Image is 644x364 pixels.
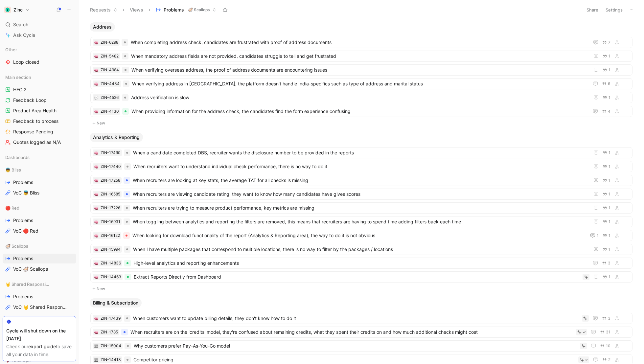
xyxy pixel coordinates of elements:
button: 2 [601,356,612,363]
button: 🧠 [94,81,99,86]
button: 🧠 [94,233,99,238]
div: 🧠 [94,109,99,114]
div: ZIN-17440 [101,163,121,170]
span: HEC 2 [13,86,26,93]
a: 🧠ZIN-16931When toggling between analytics and reporting the filters are removed, this means that ... [90,216,632,227]
div: ZIN-17258 [101,177,120,184]
span: When a candidate completed DBS, recruiter wants the disclosure number to be provided in the reports [133,149,587,157]
span: VoC 🤘 Shared Responsibility [13,304,68,310]
span: Loop closed [13,59,39,65]
button: 🧠 [94,150,99,155]
span: Address [93,24,112,30]
a: Problems [3,292,76,302]
span: 3 [608,316,610,320]
button: 🧠 [94,40,99,45]
span: 1 [609,220,610,224]
button: Settings [603,5,626,14]
span: When completing address check, candidates are frustrated with proof of address documents [131,38,586,46]
button: 1 [601,246,612,253]
div: ZIN-1785 [101,329,118,335]
button: 🧠 [94,316,99,321]
span: 1 [609,247,610,251]
div: AddressNew [87,22,636,127]
img: 🧠 [94,262,98,265]
button: New [90,119,633,127]
span: 1 [609,178,610,182]
button: 🧠 [94,261,99,265]
div: Dashboards [3,152,76,164]
button: 1 [601,53,612,60]
button: Billing & Subscription [90,298,142,307]
div: 🧠 [94,275,99,279]
button: 1 [601,273,612,281]
div: Other [3,45,76,55]
div: 🧠 [94,54,99,58]
span: When looking for download functionality of the report (Analytics & Reporting area), the way to do... [132,232,584,239]
a: 📰ZIN-15004Why customers prefer Pay-As-You-Go model10 [90,340,632,352]
button: 🧠 [94,330,99,334]
button: 📰 [94,344,99,348]
span: Main section [5,74,31,80]
h1: Zinc [13,7,23,13]
div: 🦪 ScallopsProblemsVoC 🦪 Scallops [3,241,76,274]
div: Main section [3,72,76,82]
div: ZIN-14836 [101,260,121,266]
span: When toggling between analytics and reporting the filters are removed, this means that recruiters... [133,218,587,226]
span: 1 [609,206,610,210]
span: Billing & Subscription [93,300,138,306]
span: High-level analytics and reporting enhancements [133,259,586,267]
img: 🧠 [94,234,98,238]
img: 📰 [94,344,98,348]
span: 4 [608,109,610,113]
div: ZIN-15004 [101,343,121,349]
button: 1 [601,163,612,170]
span: When mandatory address fields are not provided, candidates struggle to tell and get frustrated [131,52,587,60]
a: Problems [3,254,76,263]
div: ZIN-5482 [101,53,119,59]
button: 1 [601,232,612,239]
button: Share [584,5,601,14]
div: Dashboards [3,152,76,162]
span: Problems [13,255,33,262]
span: When verifying overseas address, the proof of address documents are encountering issues [131,66,587,74]
button: New [90,285,633,293]
a: 🧠ZIN-17490When a candidate completed DBS, recruiter wants the disclosure number to be provided in... [90,147,632,158]
a: 🧠ZIN-17226When recruiters are trying to measure product performance, key metrics are missing1 [90,202,632,214]
a: Problems [3,216,76,225]
img: 🧠 [94,151,98,155]
span: 1 [597,234,599,238]
span: When recruiters are trying to measure product performance, key metrics are missing [133,204,587,212]
div: Main sectionHEC 2Feedback LoopProduct Area HealthFeedback to processResponse PendingQuotes logged... [3,72,76,147]
div: 🧠 [94,247,99,252]
a: 🧠ZIN-4434When verifying address in [GEOGRAPHIC_DATA], the platform doesn't handle India-specifics... [90,78,632,89]
button: 🧠 [94,164,99,169]
span: 6 [608,82,610,86]
span: Problems [164,7,184,13]
a: export guide [28,344,56,349]
button: 🧠 [94,68,99,72]
a: HEC 2 [3,85,76,95]
button: 💬 [94,95,99,100]
a: 🧠ZIN-17440When recruiters want to understand individual check performance, there is no way to do it1 [90,161,632,172]
span: 1 [609,275,610,279]
div: 👼 Bliss [3,165,76,175]
button: 6 [601,80,612,87]
img: 🧠 [94,55,98,58]
span: Problems [13,217,33,224]
img: 🧠 [94,275,98,279]
span: Why customers prefer Pay-As-You-Go model [134,342,577,350]
a: 🧠ZIN-4984When verifying overseas address, the proof of address documents are encountering issues1 [90,64,632,76]
button: 1 [601,94,612,101]
a: Quotes logged as N/A [3,137,76,147]
span: Extract Reports Directly from Dashboard [134,273,580,281]
a: VoC 🦪 Scallops [3,264,76,274]
div: ZIN-4130 [101,108,119,115]
button: 1 [601,191,612,198]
